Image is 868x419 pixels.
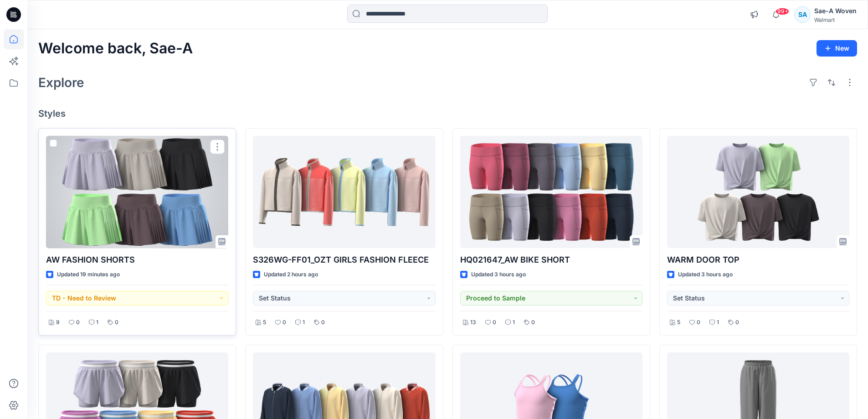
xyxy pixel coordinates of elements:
p: 1 [717,318,719,327]
h4: Styles [38,108,857,119]
p: Updated 3 hours ago [678,270,733,279]
p: 0 [76,318,80,327]
p: 1 [303,318,305,327]
p: 0 [321,318,325,327]
p: HQ021647_AW BIKE SHORT [460,253,642,266]
p: AW FASHION SHORTS [46,253,228,266]
p: 5 [263,318,266,327]
a: AW FASHION SHORTS [46,136,228,248]
p: 9 [56,318,60,327]
p: WARM DOOR TOP [667,253,849,266]
a: S326WG-FF01_OZT GIRLS FASHION FLEECE [253,136,435,248]
p: 5 [677,318,680,327]
p: 0 [115,318,118,327]
div: SA [794,6,811,23]
a: WARM DOOR TOP [667,136,849,248]
p: 0 [282,318,286,327]
p: 0 [735,318,739,327]
div: Walmart [814,16,857,23]
p: S326WG-FF01_OZT GIRLS FASHION FLEECE [253,253,435,266]
p: 0 [531,318,535,327]
p: 13 [470,318,476,327]
p: 1 [96,318,98,327]
h2: Explore [38,75,84,90]
a: HQ021647_AW BIKE SHORT [460,136,642,248]
h2: Welcome back, Sae-A [38,40,193,57]
div: Sae-A Woven [814,5,857,16]
p: Updated 3 hours ago [471,270,526,279]
p: Updated 19 minutes ago [57,270,120,279]
p: 1 [513,318,515,327]
button: New [817,40,857,57]
p: 0 [697,318,700,327]
span: 99+ [776,8,789,15]
p: Updated 2 hours ago [264,270,318,279]
p: 0 [493,318,496,327]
